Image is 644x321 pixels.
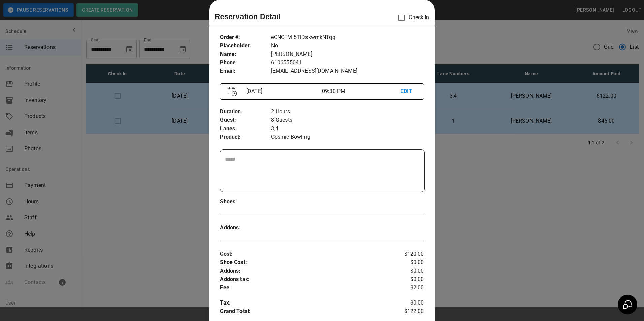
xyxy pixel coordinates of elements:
[220,116,271,124] p: Guest :
[220,258,390,267] p: Shoe Cost :
[390,275,424,284] p: $0.00
[220,124,271,133] p: Lanes :
[220,307,390,317] p: Grand Total :
[220,42,271,50] p: Placeholder :
[228,87,237,96] img: Vector
[394,11,429,25] p: Check In
[390,299,424,307] p: $0.00
[220,198,271,206] p: Shoes :
[220,267,390,275] p: Addons :
[271,116,424,124] p: 8 Guests
[390,284,424,292] p: $2.00
[271,108,424,116] p: 2 Hours
[390,258,424,267] p: $0.00
[271,42,424,50] p: No
[220,284,390,292] p: Fee :
[220,133,271,141] p: Product :
[390,267,424,275] p: $0.00
[271,59,424,67] p: 6106555041
[271,133,424,141] p: Cosmic Bowling
[400,87,416,96] p: EDIT
[220,275,390,284] p: Addons tax :
[220,108,271,116] p: Duration :
[244,87,322,95] p: [DATE]
[322,87,400,95] p: 09:30 PM
[390,250,424,258] p: $120.00
[271,33,424,42] p: eCNCFMI5TlDskwmkNTqq
[271,67,424,75] p: [EMAIL_ADDRESS][DOMAIN_NAME]
[220,50,271,59] p: Name :
[215,11,281,22] p: Reservation Detail
[220,59,271,67] p: Phone :
[390,307,424,317] p: $122.00
[220,299,390,307] p: Tax :
[220,250,390,258] p: Cost :
[220,67,271,75] p: Email :
[271,50,424,59] p: [PERSON_NAME]
[220,224,271,232] p: Addons :
[220,33,271,42] p: Order # :
[271,124,424,133] p: 3,4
